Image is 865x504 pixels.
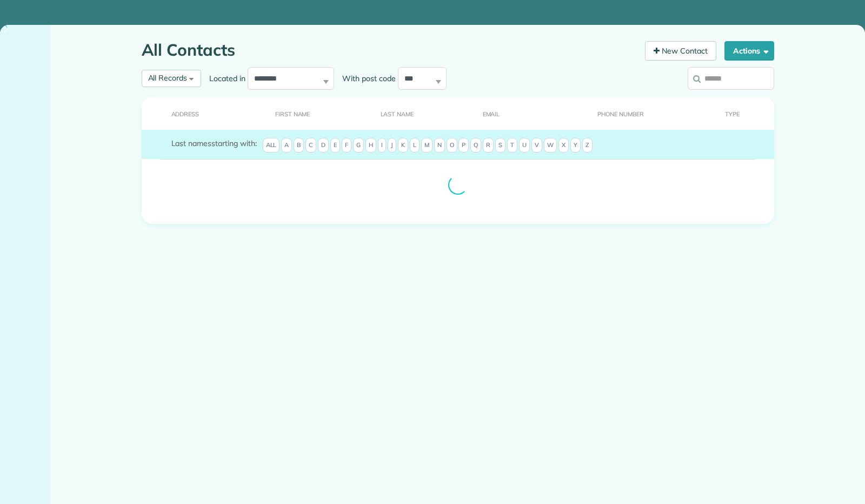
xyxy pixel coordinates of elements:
[466,97,581,130] th: Email
[171,138,212,148] span: Last names
[281,138,292,153] span: A
[519,138,530,153] span: U
[507,138,517,153] span: T
[318,138,329,153] span: D
[263,138,280,153] span: All
[531,138,542,153] span: V
[305,138,316,153] span: C
[410,138,420,153] span: L
[645,41,716,61] a: New Contact
[142,41,637,59] h1: All Contacts
[570,138,581,153] span: Y
[378,138,386,153] span: I
[171,138,257,149] label: starting with:
[398,138,408,153] span: K
[544,138,557,153] span: W
[388,138,396,153] span: J
[458,138,469,153] span: P
[142,97,258,130] th: Address
[364,97,466,130] th: Last Name
[342,138,351,153] span: F
[258,97,364,130] th: First Name
[724,41,774,61] button: Actions
[421,138,432,153] span: M
[581,97,708,130] th: Phone number
[495,138,505,153] span: S
[470,138,481,153] span: Q
[582,138,593,153] span: Z
[365,138,376,153] span: H
[294,138,304,153] span: B
[447,138,457,153] span: O
[330,138,340,153] span: E
[334,73,398,84] label: With post code
[353,138,364,153] span: G
[708,97,774,130] th: Type
[558,138,569,153] span: X
[201,73,248,84] label: Located in
[434,138,445,153] span: N
[483,138,494,153] span: R
[148,73,188,83] span: All Records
